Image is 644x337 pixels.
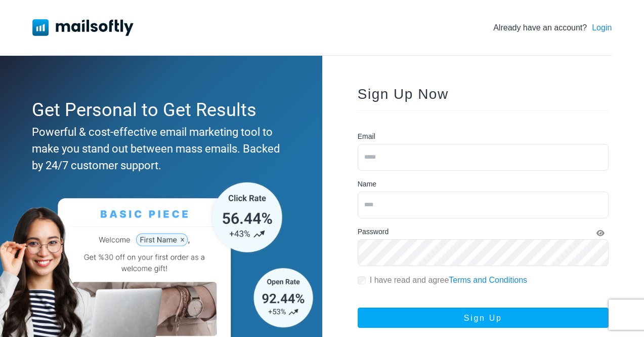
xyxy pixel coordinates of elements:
[358,308,609,328] button: Sign Up
[449,276,527,284] a: Terms and Conditions
[32,19,134,35] img: Mailsoftly
[358,131,375,142] label: Email
[358,179,376,190] label: Name
[596,230,605,237] i: Show Password
[32,124,285,174] div: Powerful & cost-effective email marketing tool to make you stand out between mass emails. Backed ...
[358,86,449,102] span: Sign Up Now
[370,274,527,286] label: I have read and agree
[592,22,612,34] a: Login
[493,22,612,34] div: Already have an account?
[358,227,389,237] label: Password
[32,96,285,124] div: Get Personal to Get Results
